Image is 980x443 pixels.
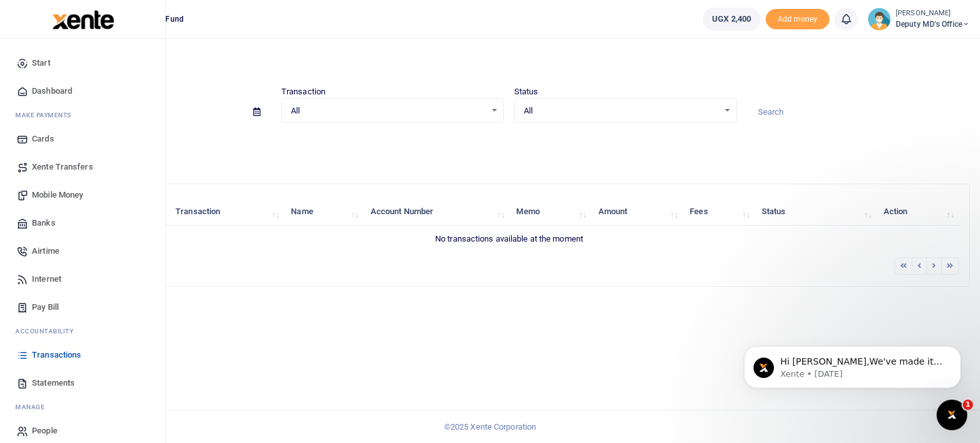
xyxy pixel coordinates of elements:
li: M [10,105,155,125]
li: Toup your wallet [766,9,829,30]
span: Banks [32,217,56,229]
span: Mobile Money [32,189,83,201]
th: Transaction: activate to sort column ascending [168,198,284,226]
span: UGX 2,400 [712,13,751,25]
input: Search [747,101,970,123]
span: countability [25,326,73,336]
th: Account Number: activate to sort column ascending [364,198,510,226]
span: Deputy MD's Office [896,18,970,30]
span: anage [22,402,45,412]
th: Name: activate to sort column ascending [284,198,363,226]
h4: Transactions [48,55,970,69]
span: Add money [766,9,829,30]
li: Wallet ballance [697,8,766,31]
div: Showing 0 to 0 of 0 entries [59,256,429,276]
span: Cards [32,133,54,145]
a: Airtime [10,237,155,265]
span: All [291,105,486,117]
a: Pay Bill [10,293,155,321]
span: Statements [32,377,75,389]
span: ake Payments [22,110,71,120]
a: profile-user [PERSON_NAME] Deputy MD's Office [868,8,970,31]
small: [PERSON_NAME] [896,8,970,19]
a: logo-small logo-large logo-large [51,14,114,24]
a: Start [10,49,155,77]
a: Banks [10,209,155,237]
td: No transactions available at the moment [59,226,959,252]
span: All [524,105,718,117]
span: Internet [32,273,61,286]
span: Dashboard [32,85,72,98]
th: Memo: activate to sort column ascending [509,198,591,226]
label: Status [514,85,538,98]
span: Pay Bill [32,301,59,314]
span: Xente Transfers [32,161,93,173]
th: Action: activate to sort column ascending [876,198,959,226]
a: Add money [766,13,829,23]
span: People [32,425,57,437]
a: Dashboard [10,77,155,105]
li: M [10,397,155,417]
span: 1 [963,400,973,410]
a: Mobile Money [10,181,155,209]
th: Status: activate to sort column ascending [755,198,877,226]
iframe: Intercom live chat [937,400,967,430]
th: Fees: activate to sort column ascending [683,198,755,226]
a: UGX 2,400 [702,8,761,31]
a: Internet [10,265,155,293]
span: Airtime [32,245,59,258]
iframe: Intercom notifications message [725,319,980,409]
a: Transactions [10,341,155,369]
p: Download [48,138,970,152]
a: Statements [10,369,155,397]
span: Transactions [32,349,81,361]
img: logo-large [52,10,114,29]
span: Start [32,57,50,69]
a: Xente Transfers [10,153,155,181]
img: profile-user [868,8,891,31]
li: Ac [10,321,155,341]
th: Amount: activate to sort column ascending [591,198,683,226]
a: Cards [10,125,155,153]
label: Transaction [281,85,325,98]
